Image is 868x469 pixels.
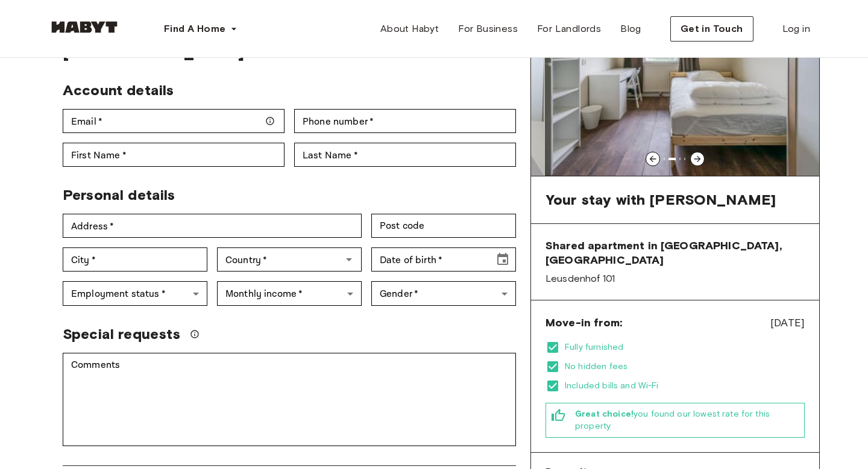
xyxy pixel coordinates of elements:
span: Your stay with [PERSON_NAME] [546,191,776,209]
div: Post code [371,214,516,238]
span: Leusdenhof 101 [546,272,805,285]
a: Log in [773,17,820,41]
svg: We'll do our best to accommodate your request, but please note we can't guarantee it will be poss... [190,329,200,339]
span: Fully furnished [565,341,805,353]
button: Choose date [491,247,515,272]
span: Personal details [63,186,175,203]
span: No hidden fees [565,361,805,373]
span: Included bills and Wi-Fi [565,380,805,392]
div: Last Name [294,143,516,167]
b: Great choice! [575,409,634,419]
div: First Name [63,143,285,167]
a: Blog [611,17,651,41]
span: Shared apartment in [GEOGRAPHIC_DATA], [GEOGRAPHIC_DATA] [546,238,805,267]
a: For Business [448,17,527,41]
button: Get in Touch [670,16,753,42]
img: Image of the room [545,7,833,176]
span: Blog [620,22,641,36]
div: Email [63,109,285,133]
span: you found our lowest rate for this property [575,408,799,432]
div: Comments [63,353,516,446]
span: Get in Touch [681,22,743,36]
span: For Landlords [537,22,601,36]
div: Address [63,214,362,238]
span: About Habyt [380,22,439,36]
button: Open [341,251,357,268]
span: Log in [782,22,810,36]
button: Find A Home [154,17,247,41]
img: Habyt [48,21,121,33]
a: About Habyt [371,17,448,41]
span: Special requests [63,325,180,343]
span: Find A Home [164,22,225,36]
span: Account details [63,81,174,99]
span: Move-in from: [546,315,622,330]
div: Phone number [294,109,516,133]
div: City [63,247,207,272]
span: For Business [458,22,518,36]
a: For Landlords [527,17,611,41]
svg: Make sure your email is correct — we'll send your booking details there. [265,116,275,126]
span: [DATE] [770,315,805,331]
